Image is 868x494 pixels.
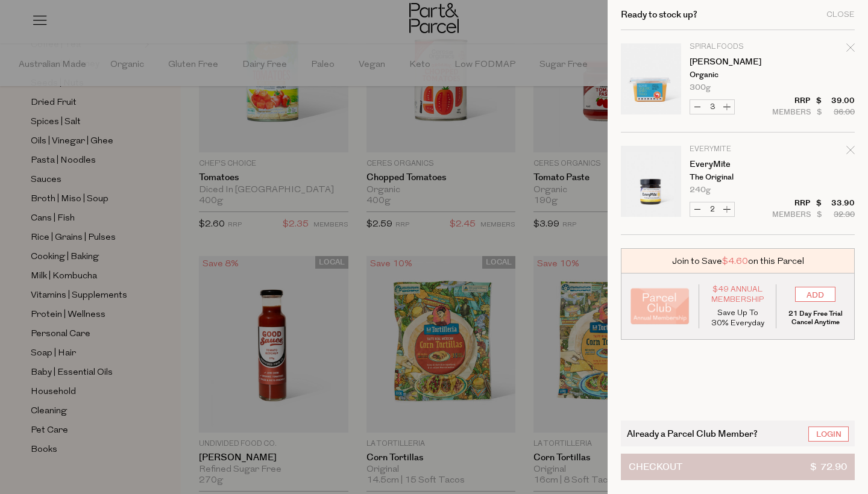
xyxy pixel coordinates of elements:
p: Organic [690,71,783,79]
a: EveryMite [690,160,783,169]
p: Save Up To 30% Everyday [708,308,767,328]
a: Login [808,427,849,442]
span: 240g [690,186,711,194]
input: QTY Shiro Miso [705,100,720,114]
span: $4.60 [722,255,748,267]
span: 300g [690,84,711,92]
span: Checkout [629,454,682,480]
span: $ 72.90 [810,454,847,480]
input: QTY EveryMite [705,202,720,216]
h2: Ready to stock up? [621,10,697,19]
a: [PERSON_NAME] [690,58,783,66]
div: Join to Save on this Parcel [621,248,855,274]
span: Already a Parcel Club Member? [627,427,758,440]
p: The Original [690,174,783,181]
p: 21 Day Free Trial Cancel Anytime [785,310,845,327]
span: $49 Annual Membership [708,284,767,305]
div: Close [826,11,855,19]
input: ADD [795,287,835,302]
p: Spiral Foods [690,43,783,51]
button: Checkout$ 72.90 [621,454,855,480]
p: EveryMite [690,146,783,153]
div: Remove EveryMite [846,144,855,160]
div: Remove Shiro Miso [846,42,855,58]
